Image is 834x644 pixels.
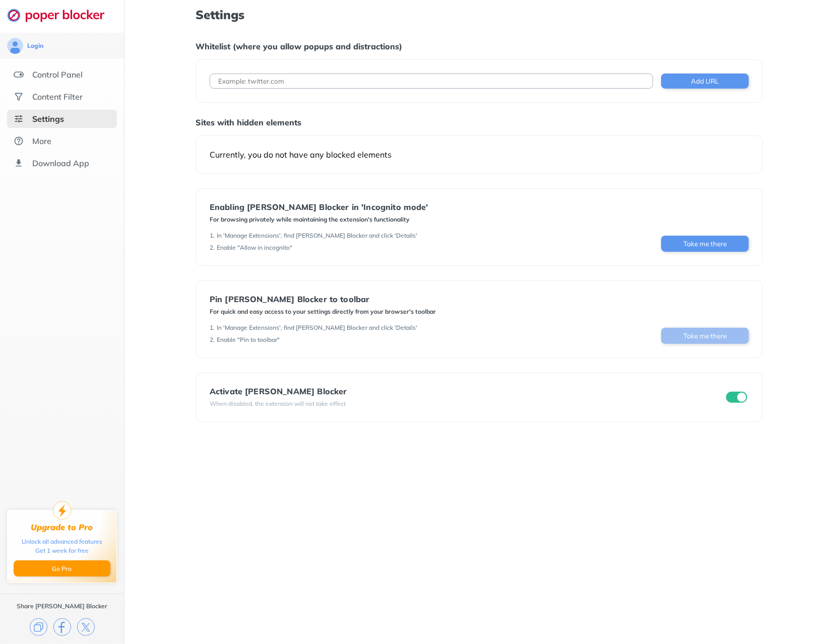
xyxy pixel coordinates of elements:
img: about.svg [14,136,24,146]
img: social.svg [14,92,24,102]
div: 2 . [210,244,215,252]
div: 2 . [210,336,215,344]
img: logo-webpage.svg [7,8,115,22]
div: In 'Manage Extensions', find [PERSON_NAME] Blocker and click 'Details' [217,324,417,332]
div: For browsing privately while maintaining the extension's functionality [210,216,428,224]
img: upgrade-to-pro.svg [53,502,71,520]
div: In 'Manage Extensions', find [PERSON_NAME] Blocker and click 'Details' [217,232,417,240]
div: Pin [PERSON_NAME] Blocker to toolbar [210,295,436,304]
img: copy.svg [30,618,47,636]
div: Enable "Allow in incognito" [217,244,292,252]
img: settings-selected.svg [14,114,24,124]
img: download-app.svg [14,158,24,168]
div: Sites with hidden elements [196,117,763,127]
img: avatar.svg [7,38,23,54]
div: Control Panel [32,69,83,80]
div: Settings [32,114,64,124]
div: When disabled, the extension will not take effect [210,400,347,408]
div: Share [PERSON_NAME] Blocker [17,602,107,610]
img: facebook.svg [53,618,71,636]
div: Get 1 week for free [35,546,89,555]
div: Unlock all advanced features [22,537,102,546]
div: Download App [32,158,89,168]
input: Example: twitter.com [210,74,653,89]
button: Go Pro [14,560,110,577]
button: Take me there [661,328,749,344]
div: Enabling [PERSON_NAME] Blocker in 'Incognito mode' [210,202,428,211]
h1: Settings [196,8,763,21]
button: Take me there [661,236,749,252]
div: Login [27,42,43,50]
img: features.svg [14,69,24,80]
div: Content Filter [32,92,83,102]
div: Currently, you do not have any blocked elements [210,150,749,160]
div: 1 . [210,324,215,332]
div: Enable "Pin to toolbar" [217,336,280,344]
div: Upgrade to Pro [31,523,93,532]
img: x.svg [77,618,95,636]
button: Add URL [661,74,749,89]
div: 1 . [210,232,215,240]
div: For quick and easy access to your settings directly from your browser's toolbar [210,308,436,316]
div: Activate [PERSON_NAME] Blocker [210,387,347,396]
div: More [32,136,51,146]
div: Whitelist (where you allow popups and distractions) [196,41,763,51]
